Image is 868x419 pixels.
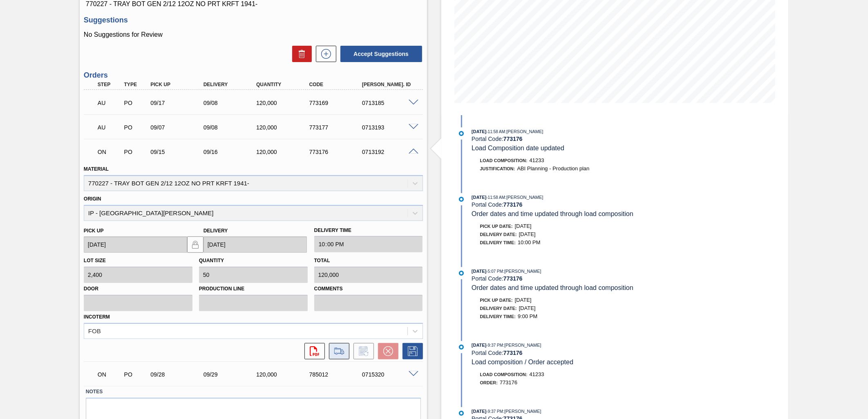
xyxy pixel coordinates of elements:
[340,46,422,62] button: Accept Suggestions
[398,343,423,359] div: Save Order
[472,409,486,414] span: [DATE]
[84,258,106,263] label: Lot size
[472,129,486,134] span: [DATE]
[201,371,261,378] div: 09/29/2025
[86,386,421,398] label: Notes
[122,149,150,155] div: Purchase order
[503,136,523,142] strong: 773176
[325,343,349,359] div: Go to Load Composition
[86,0,421,8] span: 770227 - TRAY BOT GEN 2/12 12OZ NO PRT KRFT 1941-
[148,371,208,378] div: 09/28/2025
[459,271,464,276] img: atual
[472,195,486,200] span: [DATE]
[518,313,537,319] span: 9:00 PM
[503,350,523,356] strong: 773176
[480,298,513,303] span: Pick up Date:
[480,232,517,237] span: Delivery Date:
[314,225,423,236] label: Delivery Time
[487,195,506,200] span: - 11:58 AM
[487,343,503,348] span: - 9:37 PM
[98,100,121,106] p: AU
[98,371,121,378] p: ON
[84,236,187,253] input: mm/dd/yyyy
[201,124,261,131] div: 09/08/2025
[459,411,464,416] img: atual
[472,359,573,366] span: Load composition / Order accepted
[187,236,204,253] button: locked
[199,283,308,295] label: Production Line
[84,283,192,295] label: Door
[300,343,325,359] div: Open PDF file
[312,46,336,62] div: New suggestion
[204,228,228,234] label: Delivery
[518,239,541,245] span: 10:00 PM
[530,371,544,377] span: 41233
[487,409,503,414] span: - 9:37 PM
[515,297,532,303] span: [DATE]
[459,131,464,136] img: atual
[254,100,314,106] div: 120,000
[500,379,517,386] span: 773176
[374,343,398,359] div: Cancel Order
[503,201,523,208] strong: 773176
[349,343,374,359] div: Inform order change
[480,240,516,245] span: Delivery Time :
[84,31,423,38] p: No Suggestions for Review
[480,380,498,385] span: Order :
[503,269,541,274] span: : [PERSON_NAME]
[459,345,464,350] img: atual
[288,46,312,62] div: Delete Suggestions
[148,82,208,87] div: Pick up
[515,223,532,229] span: [DATE]
[96,143,123,161] div: Negotiating Order
[84,16,423,25] h3: Suggestions
[254,82,314,87] div: Quantity
[84,71,423,80] h3: Orders
[254,371,314,378] div: 120,000
[84,314,110,320] label: Incoterm
[307,124,367,131] div: 773177
[472,284,633,291] span: Order dates and time updated through load composition
[360,100,420,106] div: 0713185
[503,275,523,282] strong: 773176
[148,149,208,155] div: 09/15/2025
[96,94,123,112] div: Awaiting Unload
[254,149,314,155] div: 120,000
[472,269,486,274] span: [DATE]
[122,100,150,106] div: Purchase order
[98,124,121,131] p: AU
[98,149,121,155] p: ON
[530,157,544,163] span: 41233
[84,228,104,234] label: Pick up
[84,196,101,202] label: Origin
[480,306,517,311] span: Delivery Date:
[480,166,515,171] span: Justification:
[148,100,208,106] div: 09/17/2025
[472,145,564,152] span: Load Composition date updated
[122,124,150,131] div: Purchase order
[487,269,503,274] span: - 5:07 PM
[487,129,506,134] span: - 11:58 AM
[480,224,513,229] span: Pick up Date:
[360,82,420,87] div: [PERSON_NAME]. ID
[190,240,200,250] img: locked
[472,275,666,282] div: Portal Code:
[96,118,123,136] div: Awaiting Unload
[360,371,420,378] div: 0715320
[314,283,423,295] label: Comments
[517,165,589,172] span: ABI Planning - Production plan
[307,100,367,106] div: 773169
[201,82,261,87] div: Delivery
[307,82,367,87] div: Code
[472,350,666,356] div: Portal Code:
[480,158,528,163] span: Load Composition :
[201,100,261,106] div: 09/08/2025
[519,231,536,237] span: [DATE]
[336,45,423,63] div: Accept Suggestions
[314,258,330,263] label: Total
[122,371,150,378] div: Purchase order
[148,124,208,131] div: 09/07/2025
[472,136,666,142] div: Portal Code:
[122,82,150,87] div: Type
[307,149,367,155] div: 773176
